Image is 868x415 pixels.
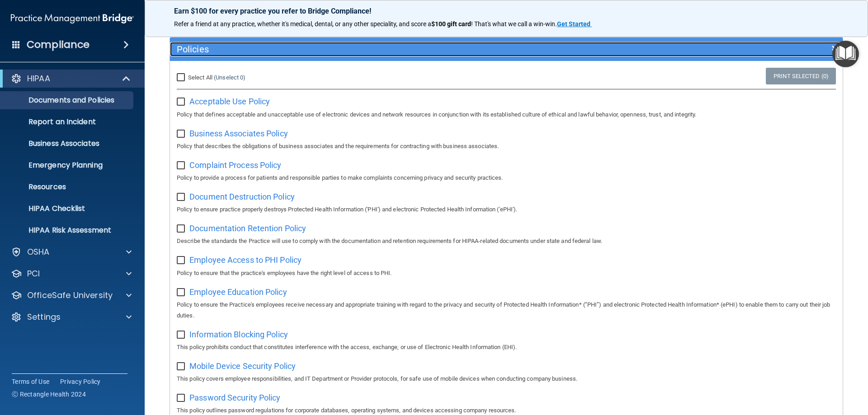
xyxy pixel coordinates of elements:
p: Resources [6,182,129,191]
a: OfficeSafe University [11,290,132,301]
p: Describe the standards the Practice will use to comply with the documentation and retention requi... [177,236,836,247]
p: HIPAA Risk Assessment [6,226,129,235]
span: Select All [188,74,212,81]
span: ! That's what we call a win-win. [471,20,557,28]
img: PMB logo [11,9,134,28]
span: Mobile Device Security Policy [189,361,296,371]
p: HIPAA Checklist [6,204,129,213]
a: Settings [11,312,132,322]
span: Documentation Retention Policy [189,224,306,233]
p: Policy to ensure the Practice's employees receive necessary and appropriate training with regard ... [177,299,836,321]
p: Policy to provide a process for patients and responsible parties to make complaints concerning pr... [177,173,836,183]
span: Information Blocking Policy [189,330,288,339]
p: Documents and Policies [6,96,129,105]
span: Document Destruction Policy [189,192,295,201]
strong: Get Started [557,20,590,28]
p: Policy to ensure practice properly destroys Protected Health Information ('PHI') and electronic P... [177,204,836,215]
span: Ⓒ Rectangle Health 2024 [12,390,86,399]
a: Policies [177,42,836,56]
span: Business Associates Policy [189,129,288,138]
a: Print Selected (0) [766,68,836,84]
p: This policy covers employee responsibilities, and IT Department or Provider protocols, for safe u... [177,373,836,384]
a: HIPAA [11,73,131,84]
p: This policy prohibits conduct that constitutes interference with the access, exchange, or use of ... [177,342,836,353]
a: Privacy Policy [60,377,101,386]
p: Business Associates [6,139,129,148]
p: OSHA [27,247,50,257]
p: Earn $100 for every practice you refer to Bridge Compliance! [174,7,839,15]
h4: Compliance [27,38,90,51]
strong: $100 gift card [431,20,471,28]
p: Policy to ensure that the practice's employees have the right level of access to PHI. [177,268,836,279]
p: Policy that describes the obligations of business associates and the requirements for contracting... [177,141,836,152]
a: PCI [11,268,132,279]
p: OfficeSafe University [27,290,113,301]
p: Settings [27,312,61,322]
a: (Unselect 0) [214,74,245,81]
a: Get Started [557,20,592,28]
span: Password Security Policy [189,393,280,402]
span: Employee Access to PHI Policy [189,255,302,265]
p: PCI [27,268,40,279]
h5: Policies [177,44,668,54]
a: Terms of Use [12,377,49,386]
p: Emergency Planning [6,161,129,170]
p: HIPAA [27,73,50,84]
button: Open Resource Center [832,41,859,67]
a: OSHA [11,247,132,257]
span: Acceptable Use Policy [189,97,270,106]
span: Employee Education Policy [189,287,287,297]
input: Select All (Unselect 0) [177,74,187,81]
p: Policy that defines acceptable and unacceptable use of electronic devices and network resources i... [177,109,836,120]
span: Complaint Process Policy [189,160,281,170]
span: Refer a friend at any practice, whether it's medical, dental, or any other speciality, and score a [174,20,431,28]
p: Report an Incident [6,117,129,126]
